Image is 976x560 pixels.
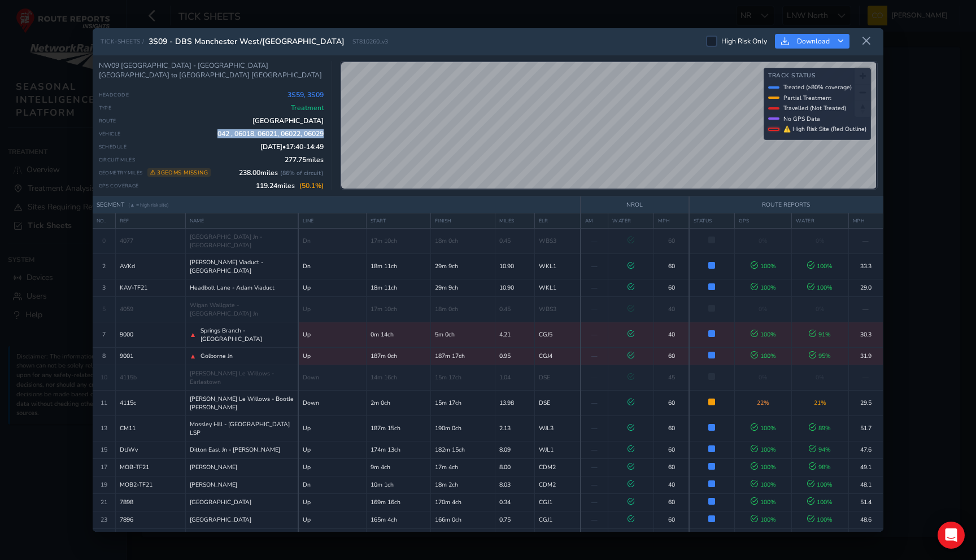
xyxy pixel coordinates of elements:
span: — [591,498,598,506]
span: 0% [759,305,768,313]
td: 29m 9ch [430,253,495,279]
h4: Track Status [768,72,866,80]
td: 60 [654,458,689,476]
th: MPH [654,213,689,228]
td: MOB-TF21 [115,458,185,476]
td: 18m 11ch [366,253,430,279]
span: 100 % [807,498,833,506]
td: WJL3 [534,415,581,441]
div: Open Intercom Messenger [938,522,965,549]
td: 9m 4ch [366,458,430,476]
th: REF [115,213,185,228]
th: START [366,213,430,228]
div: NW09 [GEOGRAPHIC_DATA] - [GEOGRAPHIC_DATA] [GEOGRAPHIC_DATA] to [GEOGRAPHIC_DATA] [GEOGRAPHIC_DATA] [99,61,324,80]
td: 7898 [115,493,185,511]
td: 169m 16ch [366,493,430,511]
span: 119.24 miles [256,181,324,190]
td: 49.1 [848,458,883,476]
span: Headbolt Lane - Adam Viaduct [190,283,274,292]
span: [GEOGRAPHIC_DATA] [190,515,251,524]
span: 277.75 miles [285,155,324,164]
span: 100 % [751,424,776,432]
td: Up [298,415,366,441]
td: 47.6 [848,441,883,458]
td: 190m 0ch [430,415,495,441]
td: Up [298,279,366,296]
span: — [591,463,598,471]
td: 187m 0ch [366,347,430,365]
td: DSE [534,390,581,415]
span: 100 % [751,463,776,471]
th: MILES [495,213,534,228]
td: 18m 2ch [430,476,495,493]
span: — [591,262,598,270]
td: Up [298,511,366,528]
td: Up [298,322,366,347]
td: Up [298,296,366,322]
td: 4077 [115,228,185,253]
span: — [591,424,598,432]
td: 15m 17ch [430,390,495,415]
span: — [591,480,598,489]
td: CDM2 [534,458,581,476]
td: Dn [298,253,366,279]
td: 40 [654,476,689,493]
span: Treated (≥80% coverage) [783,83,852,91]
span: — [591,352,598,360]
span: Travelled (Not Treated) [783,104,846,112]
td: 1.04 [495,365,534,390]
span: 89 % [809,424,831,432]
td: 60 [654,493,689,511]
span: [GEOGRAPHIC_DATA] Jn - [GEOGRAPHIC_DATA] [190,233,294,250]
span: Springs Branch - [GEOGRAPHIC_DATA] [201,326,294,343]
td: 2m 0ch [366,390,430,415]
td: 33.3 [848,253,883,279]
td: Down [298,365,366,390]
th: ROUTE REPORTS [689,196,883,213]
span: [PERSON_NAME] [190,480,237,489]
span: ( 50.1 %) [299,181,324,190]
th: WATER [608,213,654,228]
td: 0.95 [495,347,534,365]
td: 51.4 [848,493,883,511]
td: — [848,228,883,253]
span: [PERSON_NAME] [190,463,237,471]
td: 51.7 [848,415,883,441]
td: 30.3 [848,322,883,347]
span: [GEOGRAPHIC_DATA] [252,116,324,125]
td: 182m 15ch [430,441,495,458]
td: 40 [654,322,689,347]
span: 91 % [809,330,831,339]
span: 100 % [751,262,776,270]
td: 4.21 [495,322,534,347]
td: 60 [654,228,689,253]
span: 100 % [751,330,776,339]
td: 17m 10ch [366,296,430,322]
th: FINISH [430,213,495,228]
td: CM11 [115,415,185,441]
td: 0.34 [495,493,534,511]
td: 166m 0ch [430,511,495,528]
td: 14m 16ch [366,365,430,390]
td: 48.1 [848,476,883,493]
span: 100 % [751,498,776,506]
td: 60 [654,390,689,415]
td: 17m 10ch [366,228,430,253]
td: 0.45 [495,228,534,253]
span: 95 % [809,352,831,360]
span: — [591,305,598,313]
canvas: Map [341,62,876,189]
span: Mossley Hill - [GEOGRAPHIC_DATA] LSP [190,420,294,437]
span: [PERSON_NAME] Le Willows - Earlestown [190,369,294,386]
td: 29.0 [848,279,883,296]
span: (▲ = high risk site) [128,202,169,208]
td: 15m 17ch [430,365,495,390]
th: ELR [534,213,581,228]
td: Dn [298,476,366,493]
span: 100 % [807,283,833,292]
td: Up [298,493,366,511]
td: 60 [654,347,689,365]
span: 0% [816,373,825,382]
span: [DATE] • 17:40 - 14:49 [260,142,324,151]
td: 40 [654,296,689,322]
